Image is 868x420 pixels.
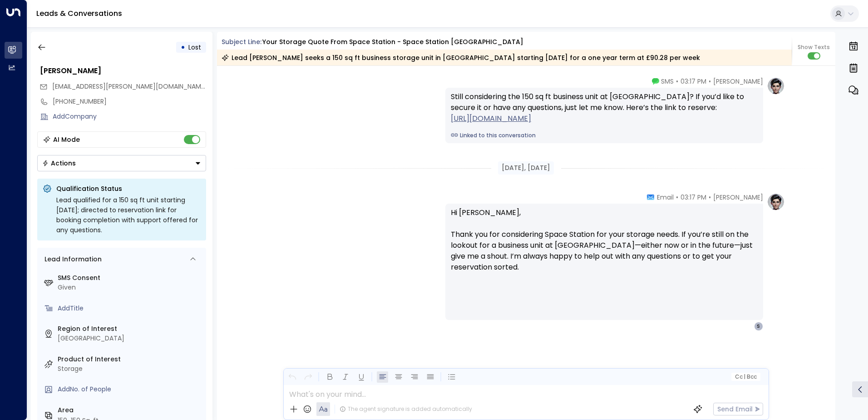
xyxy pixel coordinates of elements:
[767,77,785,95] img: profile-logo.png
[340,405,472,413] div: The agent signature is added automatically
[58,334,202,343] div: [GEOGRAPHIC_DATA]
[713,193,763,202] span: [PERSON_NAME]
[709,193,711,202] span: •
[286,371,298,383] button: Undo
[37,155,206,171] div: Button group with a nested menu
[53,112,206,121] div: AddCompany
[222,53,700,62] div: Lead [PERSON_NAME] seeks a 150 sq ft business storage unit in [GEOGRAPHIC_DATA] starting [DATE] f...
[36,8,122,19] a: Leads & Conversations
[37,155,206,171] button: Actions
[188,43,201,52] span: Lost
[713,77,763,86] span: [PERSON_NAME]
[681,193,706,202] span: 03:17 PM
[262,37,523,47] div: Your storage quote from Space Station - Space Station [GEOGRAPHIC_DATA]
[676,193,678,202] span: •
[302,371,314,383] button: Redo
[42,159,76,167] div: Actions
[53,135,80,144] div: AI Mode
[744,374,745,380] span: |
[58,304,202,313] div: AddTitle
[58,355,202,364] label: Product of Interest
[181,39,185,55] div: •
[56,184,201,193] p: Qualification Status
[53,97,206,106] div: [PHONE_NUMBER]
[41,255,102,264] div: Lead Information
[798,43,830,51] span: Show Texts
[451,131,758,140] a: Linked to this conversation
[52,82,207,91] span: [EMAIL_ADDRESS][PERSON_NAME][DOMAIN_NAME]
[767,193,785,211] img: profile-logo.png
[754,322,763,331] div: S
[58,283,202,292] div: Given
[676,77,678,86] span: •
[40,65,206,76] div: [PERSON_NAME]
[58,273,202,283] label: SMS Consent
[58,385,202,394] div: AddNo. of People
[56,195,201,235] div: Lead qualified for a 150 sq ft unit starting [DATE]; directed to reservation link for booking com...
[451,113,531,124] a: [URL][DOMAIN_NAME]
[735,374,756,380] span: Cc Bcc
[58,364,202,374] div: Storage
[451,207,758,284] p: Hi [PERSON_NAME], Thank you for considering Space Station for your storage needs. If you’re still...
[498,161,554,175] div: [DATE], [DATE]
[731,373,760,381] button: Cc|Bcc
[58,405,202,415] label: Area
[222,37,261,46] span: Subject Line:
[661,77,674,86] span: SMS
[451,91,758,124] div: Still considering the 150 sq ft business unit at [GEOGRAPHIC_DATA]? If you’d like to secure it or...
[709,77,711,86] span: •
[58,324,202,334] label: Region of Interest
[657,193,674,202] span: Email
[681,77,706,86] span: 03:17 PM
[52,82,206,91] span: sameer.dalvi@cwplus.org.uk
